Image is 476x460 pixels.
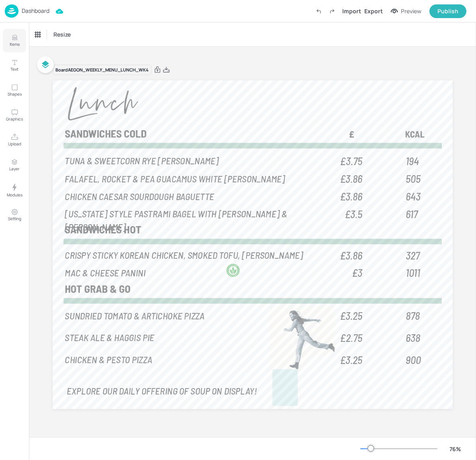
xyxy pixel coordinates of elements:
span: CHICKEN CAESAR SOURDOUGH BAGUETTE [65,190,214,202]
span: 327 [405,248,420,262]
span: 505 [405,171,420,185]
span: SUNDRIED TOMATO & ARTICHOKE PIZZA [65,309,204,321]
span: 638 [405,330,420,344]
div: Publish [437,7,458,16]
span: £3 [351,267,362,278]
button: Preview [386,5,426,17]
span: £3.86 [339,190,362,201]
span: £3.75 [340,155,362,166]
span: 1011 [405,265,420,279]
span: £3.86 [339,173,362,184]
div: Export [364,7,383,15]
button: Publish [429,4,466,18]
span: £3.25 [339,310,362,321]
span: [US_STATE] STYLE PASTRAMI BAGEL WITH [PERSON_NAME] & [PERSON_NAME] [65,207,287,233]
span: MAC & CHEESE PANINI [65,266,145,278]
span: STEAK ALE & HAGGIS PIE [65,331,154,343]
span: £3.25 [339,354,362,365]
img: logo-86c26b7e.jpg [5,4,18,18]
div: Import [342,7,361,15]
span: 878 [405,308,420,322]
span: £3.86 [339,249,362,260]
span: CHICKEN & PESTO PIZZA [65,353,152,365]
span: 194 [405,153,419,167]
span: 900 [405,352,421,366]
span: 643 [405,189,420,203]
p: Dashboard [22,8,49,14]
div: Preview [401,7,421,16]
span: Resize [52,30,72,39]
span: TUNA & SWEETCORN RYE [PERSON_NAME] [65,154,219,166]
label: Undo (Ctrl + Z) [312,4,325,18]
label: Redo (Ctrl + Y) [325,4,339,18]
span: CRISPY STICKY KOREAN CHICKEN, SMOKED TOFU, [PERSON_NAME] [65,248,303,260]
span: 617 [405,206,417,220]
span: FALAFEL, ROCKET & PEA GUACAMUS WHITE [PERSON_NAME] [65,172,285,184]
div: 76 % [445,445,465,453]
span: £3.5 [344,208,362,219]
div: Board AEGON_WEEKLY_MENU_LUNCH_WK4 [53,65,151,76]
span: EXPLORE OUR DAILY OFFERING OF SOUP ON DISPLAY! [66,384,256,396]
span: £2.75 [340,332,362,343]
